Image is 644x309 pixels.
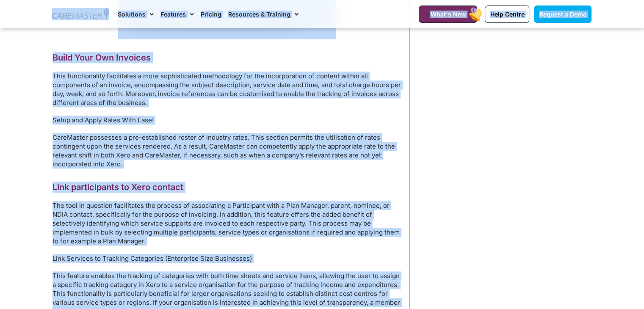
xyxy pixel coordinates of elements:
a: What's New [419,6,477,23]
p: CareMaster possesses a pre-established roster of industry rates. This section permits the utilisa... [53,133,401,168]
span: Help Centre [490,11,524,18]
p: The tool in question facilitates the process of associating a Participant with a Plan Manager, pa... [53,201,401,246]
img: CareMaster Logo [52,8,109,21]
p: This functionality facilitates a more sophisticated methodology for the incorporation of content ... [53,72,401,107]
h2: Build Your Own Invoices [53,52,401,63]
a: Request a Demo [534,6,591,23]
span: What's New [430,11,466,18]
h2: Link participants to Xero contact [53,182,401,193]
p: Setup and Apply Rates With Ease! [53,116,401,124]
a: Help Centre [485,6,529,23]
span: Request a Demo [539,11,586,18]
p: Link Services to Tracking Categories (Enterprise Size Businesses) [53,254,401,263]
